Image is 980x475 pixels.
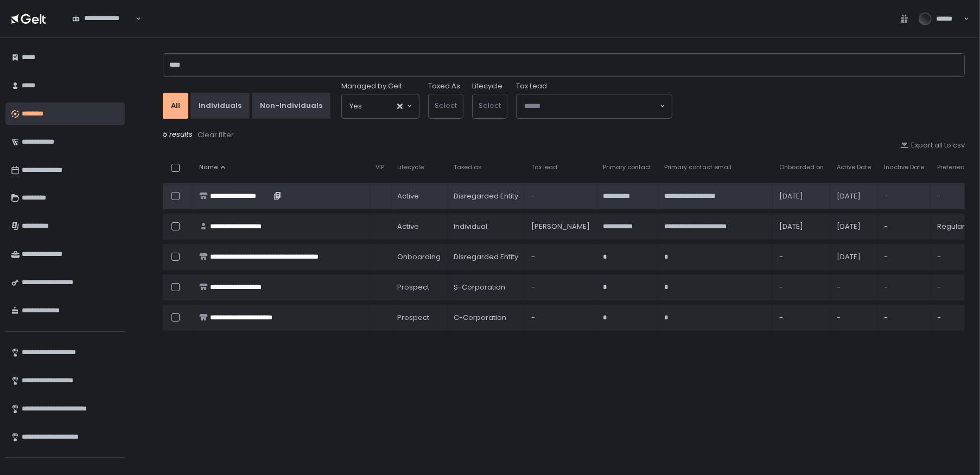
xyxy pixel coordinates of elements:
[199,101,241,111] div: Individuals
[454,191,519,201] div: Disregarded Entity
[454,313,519,323] div: C-Corporation
[260,101,322,111] div: Non-Individuals
[779,252,824,262] div: -
[376,163,385,171] span: VIP
[479,100,501,111] span: Select
[435,100,457,111] span: Select
[603,163,652,171] span: Primary contact
[532,252,590,262] div: -
[190,93,250,119] button: Individuals
[524,101,659,112] input: Search for option
[398,222,419,232] span: active
[665,163,732,171] span: Primary contact email
[900,140,965,150] button: Export all to csv
[163,93,188,119] button: All
[884,313,924,323] div: -
[362,101,396,112] input: Search for option
[398,191,419,201] span: active
[163,130,965,140] div: 5 results
[779,313,824,323] div: -
[837,313,871,323] div: -
[884,222,924,232] div: -
[349,101,362,112] span: Yes
[837,163,871,171] span: Active Date
[532,222,590,232] div: [PERSON_NAME]
[454,252,519,262] div: Disregarded Entity
[837,222,871,232] div: [DATE]
[779,163,824,171] span: Onboarded on
[472,81,502,91] label: Lifecycle
[532,163,558,171] span: Tax lead
[779,191,824,201] div: [DATE]
[779,283,824,292] div: -
[398,163,424,171] span: Lifecycle
[884,191,924,201] div: -
[884,283,924,292] div: -
[454,163,482,171] span: Taxed as
[398,252,441,262] span: onboarding
[884,163,924,171] span: Inactive Date
[532,313,590,323] div: -
[516,81,547,91] span: Tax Lead
[837,252,871,262] div: [DATE]
[72,23,135,34] input: Search for option
[454,283,519,292] div: S-Corporation
[779,222,824,232] div: [DATE]
[428,81,460,91] label: Taxed As
[199,163,218,171] span: Name
[884,252,924,262] div: -
[171,101,180,111] div: All
[252,93,330,119] button: Non-Individuals
[398,283,430,292] span: prospect
[398,313,430,323] span: prospect
[197,130,234,140] button: Clear filter
[198,130,234,140] div: Clear filter
[517,94,672,118] div: Search for option
[341,81,402,91] span: Managed by Gelt
[454,222,519,232] div: Individual
[397,104,403,109] button: Clear Selected
[532,283,590,292] div: -
[65,8,141,30] div: Search for option
[342,94,419,118] div: Search for option
[532,191,590,201] div: -
[837,283,871,292] div: -
[837,191,871,201] div: [DATE]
